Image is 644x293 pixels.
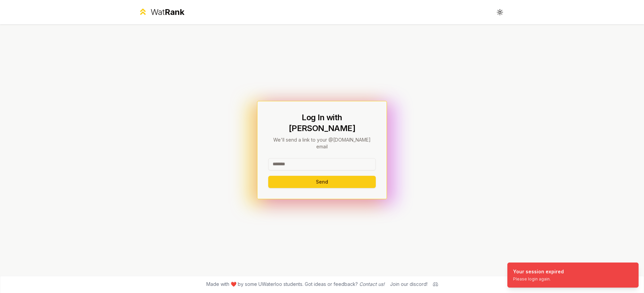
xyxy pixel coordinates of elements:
a: WatRank [138,7,184,18]
div: Your session expired [513,268,564,275]
p: We'll send a link to your @[DOMAIN_NAME] email [268,137,376,150]
a: Contact us! [359,281,385,287]
div: Join our discord! [390,281,428,288]
h1: Log In with [PERSON_NAME] [268,112,376,134]
div: Wat [151,7,184,18]
button: Send [268,176,376,188]
span: Rank [165,7,184,17]
span: Made with ❤️ by some UWaterloo students. Got ideas or feedback? [206,281,385,288]
div: Please login again. [513,276,564,282]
